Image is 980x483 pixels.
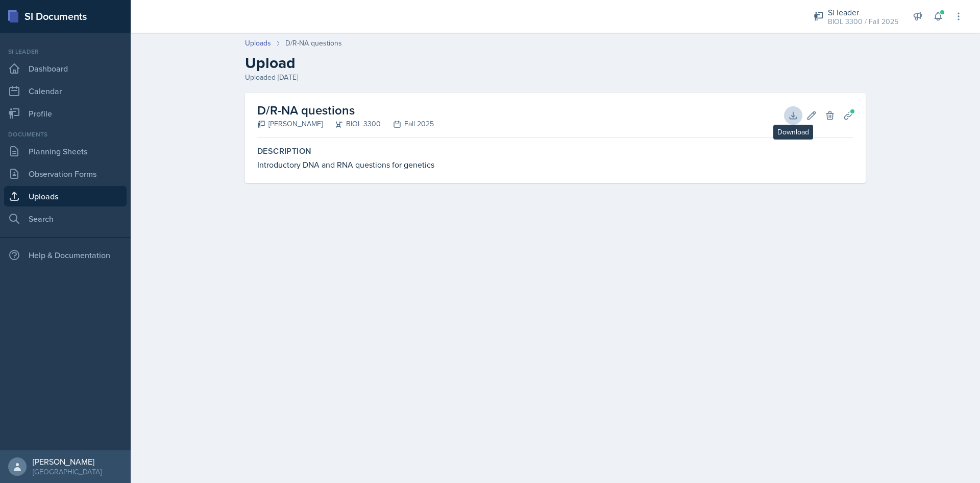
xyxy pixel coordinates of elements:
div: Si leader [828,6,898,18]
div: Documents [4,130,127,139]
div: Introductory DNA and RNA questions for genetics [257,158,853,171]
a: Search [4,209,127,229]
h2: D/R-NA questions [257,101,434,120]
div: Fall 2025 [381,119,434,129]
div: BIOL 3300 / Fall 2025 [828,16,898,27]
div: Help & Documentation [4,245,127,265]
a: Uploads [4,186,127,206]
div: [GEOGRAPHIC_DATA] [33,467,102,477]
div: Uploaded [DATE] [245,72,866,83]
div: [PERSON_NAME] [257,119,323,129]
a: Calendar [4,81,127,101]
div: D/R-NA questions [285,38,342,49]
div: BIOL 3300 [323,119,381,129]
label: Description [257,146,853,156]
a: Planning Sheets [4,141,127,162]
a: Observation Forms [4,164,127,184]
button: Download [784,106,802,125]
a: Uploads [245,38,271,49]
a: Profile [4,103,127,124]
div: [PERSON_NAME] [33,456,102,467]
h2: Upload [245,54,866,72]
div: Si leader [4,47,127,56]
a: Dashboard [4,58,127,79]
